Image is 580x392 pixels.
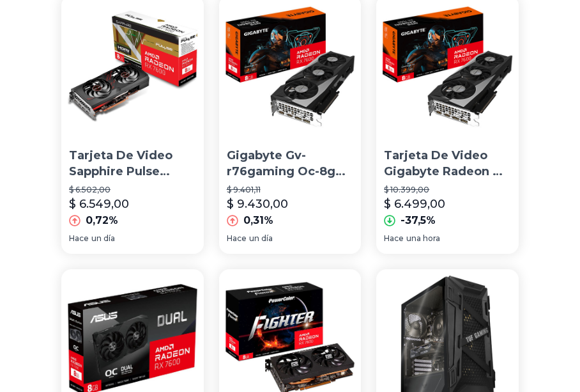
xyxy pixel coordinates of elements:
span: un día [91,233,115,244]
span: Hace [227,233,247,244]
p: Gigabyte Gv-r76gaming Oc-8gd Radeon Rx 7600 Gaming Oc 8g ... [227,148,354,180]
span: Hace [69,233,89,244]
span: Hace [384,233,404,244]
p: $ 10.399,00 [384,185,511,195]
p: Tarjeta De Video Sapphire Pulse Radeon Rx 7600 Gaming Oc [69,148,196,180]
p: Tarjeta De Video Gigabyte Radeon Rx 7600 Gaming Oc 8gb Gddr6 [384,148,511,180]
p: $ 9.401,11 [227,185,354,195]
p: -37,5% [401,213,436,228]
span: un día [249,233,273,244]
p: $ 9.430,00 [227,195,288,213]
p: 0,31% [243,213,273,228]
p: $ 6.502,00 [69,185,196,195]
span: una hora [406,233,440,244]
p: $ 6.499,00 [384,195,445,213]
p: 0,72% [86,213,118,228]
p: $ 6.549,00 [69,195,129,213]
